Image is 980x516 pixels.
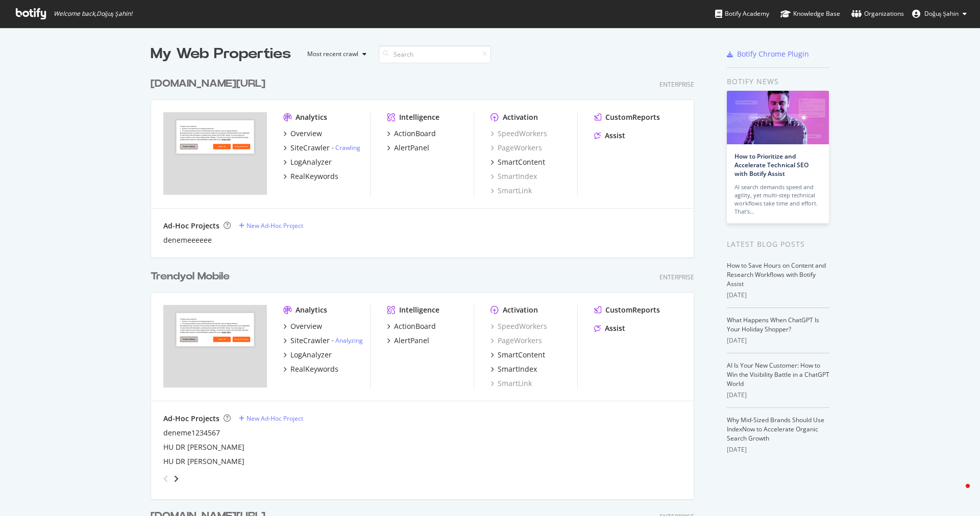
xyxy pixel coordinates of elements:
[737,49,809,59] div: Botify Chrome Plugin
[159,471,173,487] div: angle-left
[503,305,538,315] div: Activation
[290,350,332,360] div: LogAnalyzer
[503,112,538,122] div: Activation
[163,305,267,388] img: trendyol.com
[727,49,809,59] a: Botify Chrome Plugin
[247,221,303,230] div: New Ad-Hoc Project
[498,364,537,374] div: SmartIndex
[491,350,545,360] a: SmartContent
[151,76,265,91] div: [DOMAIN_NAME][URL]
[54,10,132,18] span: Welcome back, Doğuş Şahin !
[283,143,360,153] a: SiteCrawler- Crawling
[491,336,542,346] a: PageWorkers
[163,442,244,452] a: HU DR [PERSON_NAME]
[151,76,269,91] a: [DOMAIN_NAME][URL]
[605,112,660,122] div: CustomReports
[594,305,660,315] a: CustomReports
[727,416,824,443] a: Why Mid-Sized Brands Should Use IndexNow to Accelerate Organic Search Growth
[283,321,322,331] a: Overview
[296,305,327,315] div: Analytics
[851,9,904,19] div: Organizations
[715,9,769,19] div: Botify Academy
[605,305,660,315] div: CustomReports
[151,269,234,284] a: Trendyol Mobile
[727,261,826,288] a: How to Save Hours on Content and Research Workflows with Botify Assist
[290,157,332,167] div: LogAnalyzer
[335,336,363,345] a: Analyzing
[727,391,829,400] div: [DATE]
[163,456,244,467] a: HU DR [PERSON_NAME]
[727,445,829,454] div: [DATE]
[727,361,829,388] a: AI Is Your New Customer: How to Win the Visibility Battle in a ChatGPT World
[290,336,330,346] div: SiteCrawler
[491,143,542,153] a: PageWorkers
[945,481,970,506] iframe: Intercom live chat
[163,221,219,231] div: Ad-Hoc Projects
[283,171,338,182] a: RealKeywords
[335,143,360,152] a: Crawling
[296,112,327,122] div: Analytics
[399,305,439,315] div: Intelligence
[283,128,322,139] a: Overview
[151,269,230,284] div: Trendyol Mobile
[290,128,322,139] div: Overview
[491,157,545,167] a: SmartContent
[290,364,338,374] div: RealKeywords
[379,45,491,63] input: Search
[605,131,625,141] div: Assist
[283,350,332,360] a: LogAnalyzer
[594,112,660,122] a: CustomReports
[399,112,439,122] div: Intelligence
[605,323,625,333] div: Assist
[727,91,829,144] img: How to Prioritize and Accelerate Technical SEO with Botify Assist
[491,186,532,196] a: SmartLink
[491,364,537,374] a: SmartIndex
[332,143,360,152] div: -
[904,6,975,22] button: Doğuş Şahin
[283,336,363,346] a: SiteCrawler- Analyzing
[727,76,829,87] div: Botify news
[491,378,532,389] a: SmartLink
[780,9,840,19] div: Knowledge Base
[594,323,625,333] a: Assist
[247,414,303,423] div: New Ad-Hoc Project
[239,414,303,423] a: New Ad-Hoc Project
[387,336,429,346] a: AlertPanel
[387,143,429,153] a: AlertPanel
[307,51,358,57] div: Most recent crawl
[498,157,545,167] div: SmartContent
[734,152,808,178] a: How to Prioritize and Accelerate Technical SEO with Botify Assist
[727,239,829,250] div: Latest Blog Posts
[727,316,819,333] a: What Happens When ChatGPT Is Your Holiday Shopper?
[659,80,694,89] div: Enterprise
[163,428,220,438] a: deneme1234567
[163,414,219,424] div: Ad-Hoc Projects
[394,321,436,331] div: ActionBoard
[163,235,212,245] a: denemeeeeee
[394,143,429,153] div: AlertPanel
[491,128,547,139] a: SpeedWorkers
[491,321,547,331] a: SpeedWorkers
[173,474,180,484] div: angle-right
[239,221,303,230] a: New Ad-Hoc Project
[290,171,338,182] div: RealKeywords
[924,9,959,18] span: Doğuş Şahin
[659,273,694,281] div: Enterprise
[498,350,545,360] div: SmartContent
[290,321,322,331] div: Overview
[387,321,436,331] a: ActionBoard
[394,336,429,346] div: AlertPanel
[491,171,537,182] a: SmartIndex
[387,128,436,139] a: ActionBoard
